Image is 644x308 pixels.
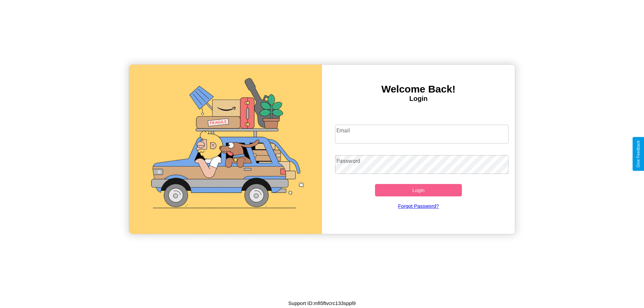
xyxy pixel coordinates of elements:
[322,83,515,95] h3: Welcome Back!
[636,140,641,168] div: Give Feedback
[129,65,322,234] img: gif
[288,299,356,308] p: Support ID: mfi5ftvcrc133sppl9
[375,184,462,196] button: Login
[322,95,515,103] h4: Login
[332,196,505,215] a: Forgot Password?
